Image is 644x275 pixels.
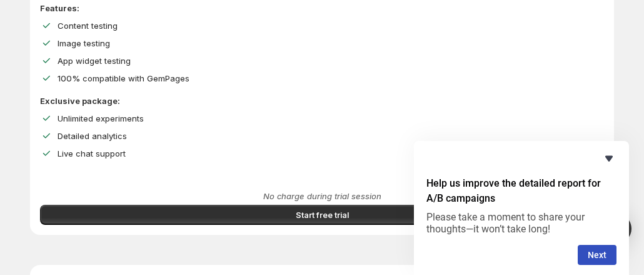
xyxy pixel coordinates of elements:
p: Features: [40,2,604,14]
p: No charge during trial session [40,190,604,202]
div: Help us improve the detailed report for A/B campaigns [426,151,616,265]
span: Live chat support [58,148,126,158]
span: Detailed analytics [58,131,127,141]
button: Hide survey [601,151,616,166]
span: 100% compatible with GemPages [58,73,189,83]
h2: Help us improve the detailed report for A/B campaigns [426,176,616,206]
span: Start free trial [296,209,349,221]
button: Start free trial [40,205,604,225]
span: Image testing [58,38,110,48]
button: Next question [578,245,616,265]
p: Please take a moment to share your thoughts—it won’t take long! [426,211,616,235]
p: Exclusive package: [40,95,604,107]
span: App widget testing [58,56,131,66]
span: Content testing [58,21,118,31]
span: Unlimited experiments [58,113,144,123]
